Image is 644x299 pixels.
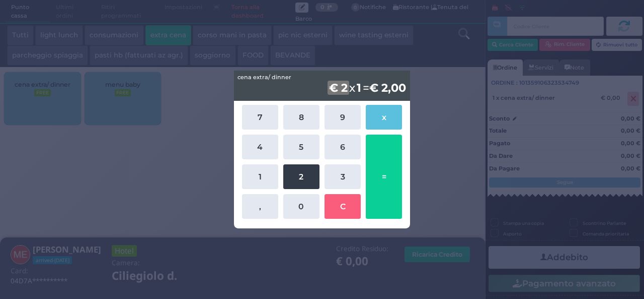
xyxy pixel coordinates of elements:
[366,135,402,219] button: =
[369,81,406,95] b: € 2,00
[325,105,361,130] button: 9
[325,194,361,219] button: C
[283,164,319,189] button: 2
[234,71,410,101] div: x =
[355,81,363,95] b: 1
[242,194,278,219] button: ,
[366,105,402,130] button: x
[242,135,278,159] button: 4
[283,194,319,219] button: 0
[325,135,361,159] button: 6
[242,105,278,130] button: 7
[242,164,278,189] button: 1
[283,135,319,159] button: 5
[325,164,361,189] button: 3
[328,81,349,95] b: € 2
[237,73,291,82] span: cena extra/ dinner
[283,105,319,130] button: 8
